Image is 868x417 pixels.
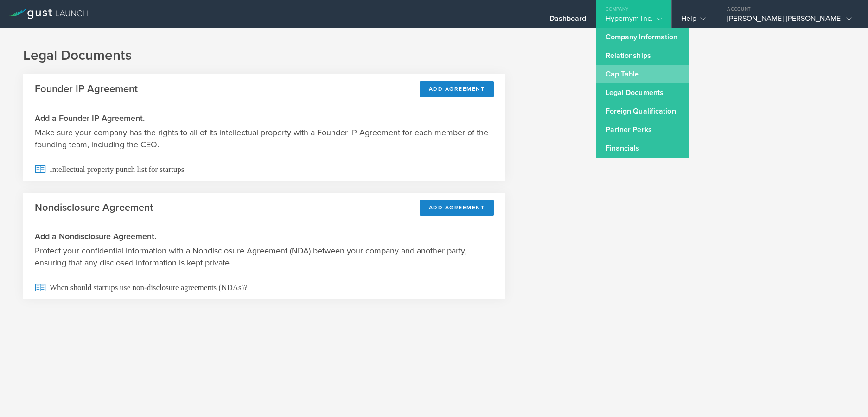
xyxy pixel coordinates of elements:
[35,82,138,96] h2: Founder IP Agreement
[23,276,505,299] a: When should startups use non-disclosure agreements (NDAs)?
[23,158,505,181] a: Intellectual property punch list for startups
[606,14,662,28] div: Hypernym Inc.
[23,46,845,65] h1: Legal Documents
[35,126,494,151] p: Make sure your company has the rights to all of its intellectual property with a Founder IP Agree...
[35,112,494,124] h3: Add a Founder IP Agreement.
[420,81,494,97] button: Add Agreement
[420,200,494,216] button: Add Agreement
[727,14,852,28] div: [PERSON_NAME] [PERSON_NAME]
[35,230,494,242] h3: Add a Nondisclosure Agreement.
[549,14,587,28] div: Dashboard
[35,158,494,181] span: Intellectual property punch list for startups
[35,201,153,215] h2: Nondisclosure Agreement
[35,245,494,269] p: Protect your confidential information with a Nondisclosure Agreement (NDA) between your company a...
[35,276,494,299] span: When should startups use non-disclosure agreements (NDAs)?
[681,14,706,28] div: Help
